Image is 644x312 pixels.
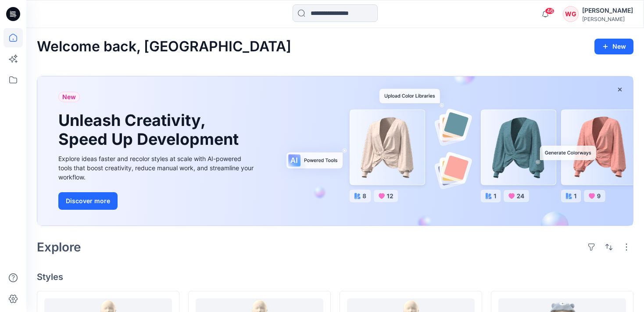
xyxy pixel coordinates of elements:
[58,192,118,210] button: Discover more
[58,111,243,149] h1: Unleash Creativity, Speed Up Development
[545,7,555,14] span: 46
[62,92,76,102] span: New
[582,16,633,22] div: [PERSON_NAME]
[594,39,633,54] button: New
[37,39,291,55] h2: Welcome back, [GEOGRAPHIC_DATA]
[582,5,633,16] div: [PERSON_NAME]
[58,154,256,182] div: Explore ideas faster and recolor styles at scale with AI-powered tools that boost creativity, red...
[563,6,579,22] div: WG
[37,272,633,282] h4: Styles
[58,192,256,210] a: Discover more
[37,240,81,254] h2: Explore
